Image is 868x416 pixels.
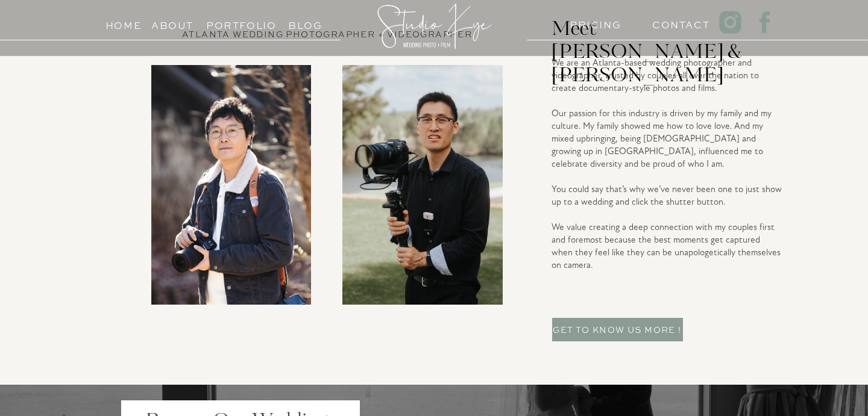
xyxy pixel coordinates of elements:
[182,26,483,57] h3: atlanta wedding photographer + videographer
[552,322,683,334] a: Get to know US more !
[552,57,782,312] p: We are an Atlanta-based wedding photographer and videographer, trusted by couples all over the na...
[278,17,333,28] a: Blog
[570,16,616,28] a: PRICING
[552,19,763,44] h2: Meet [PERSON_NAME] & [PERSON_NAME]
[652,16,699,28] a: Contact
[100,17,146,28] a: Home
[206,17,261,28] a: Portfolio
[151,17,193,28] a: About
